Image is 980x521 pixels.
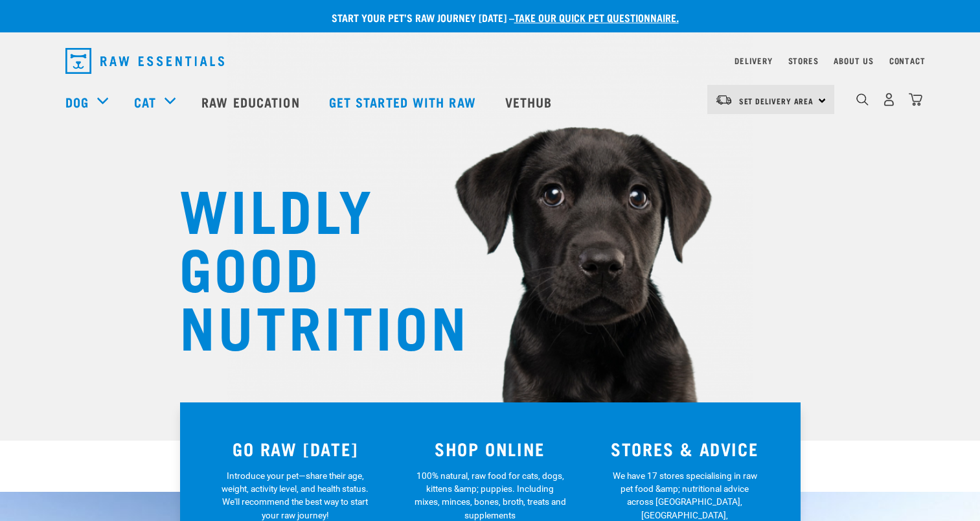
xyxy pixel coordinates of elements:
[595,439,775,459] h3: STORES & ADVICE
[739,98,814,103] span: Set Delivery Area
[909,93,922,106] img: home-icon@2x.png
[514,14,679,20] a: take our quick pet questionnaire.
[834,58,873,63] a: About Us
[134,92,156,111] a: Cat
[492,76,569,128] a: Vethub
[206,439,385,459] h3: GO RAW [DATE]
[889,58,926,63] a: Contact
[55,43,926,79] nav: dropdown navigation
[715,94,733,106] img: van-moving.png
[735,58,772,63] a: Delivery
[316,76,492,128] a: Get started with Raw
[65,48,224,74] img: Raw Essentials Logo
[788,58,819,63] a: Stores
[400,439,580,459] h3: SHOP ONLINE
[188,76,315,128] a: Raw Education
[882,93,896,106] img: user.png
[179,178,439,353] h1: WILDLY GOOD NUTRITION
[856,93,869,106] img: home-icon-1@2x.png
[65,92,89,111] a: Dog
